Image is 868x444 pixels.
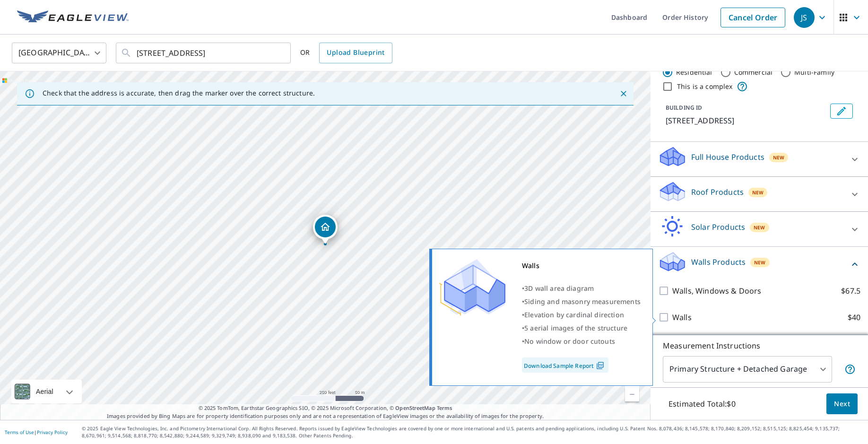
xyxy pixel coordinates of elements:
[844,364,856,375] span: Your report will include the primary structure and a detached garage if one exists.
[522,259,641,272] div: Walls
[848,312,860,323] p: $40
[522,357,608,373] a: Download Sample Report
[666,115,826,126] p: [STREET_ADDRESS]
[437,404,452,411] a: Terms
[524,323,627,332] span: 5 aerial images of the structure
[5,429,68,435] p: |
[672,285,761,296] p: Walls, Windows & Doors
[439,259,505,316] img: Premium
[734,68,773,77] label: Commercial
[327,47,384,59] span: Upload Blueprint
[663,356,832,383] div: Primary Structure + Detached Garage
[199,404,452,412] span: © 2025 TomTom, Earthstar Geographics SIO, © 2025 Microsoft Corporation, ©
[841,285,860,296] p: $67.5
[524,337,615,346] span: No window or door cutouts
[319,43,392,63] a: Upload Blueprint
[691,186,744,198] p: Roof Products
[794,7,815,28] div: JS
[720,8,785,27] a: Cancel Order
[658,216,860,243] div: Solar ProductsNew
[524,297,641,306] span: Siding and masonry measurements
[11,380,82,403] div: Aerial
[672,312,692,323] p: Walls
[522,308,641,322] div: •
[754,259,765,266] span: New
[658,146,860,173] div: Full House ProductsNew
[625,387,639,401] a: Current Level 17, Zoom Out
[17,10,129,25] img: EV Logo
[676,68,712,77] label: Residential
[137,40,271,66] input: Search by address or latitude-longitude
[522,295,641,308] div: •
[658,251,860,278] div: Walls ProductsNew
[37,429,68,435] a: Privacy Policy
[5,429,34,435] a: Terms of Use
[677,82,733,91] label: This is a complex
[522,322,641,335] div: •
[658,181,860,208] div: Roof ProductsNew
[82,425,863,439] p: © 2025 Eagle View Technologies, Inc. and Pictometry International Corp. All Rights Reserved. Repo...
[33,380,56,403] div: Aerial
[524,310,624,319] span: Elevation by cardinal direction
[663,340,856,351] p: Measurement Instructions
[691,151,764,163] p: Full House Products
[691,256,746,268] p: Walls Products
[313,215,338,244] div: Dropped pin, building 1, Residential property, 1196 N 61st Ave West Richland, WA 99353
[794,68,834,77] label: Multi-Family
[617,87,630,100] button: Close
[661,393,743,414] p: Estimated Total: $0
[666,104,702,112] p: BUILDING ID
[830,104,853,119] button: Edit building 1
[524,284,594,293] span: 3D wall area diagram
[522,335,641,348] div: •
[691,221,745,233] p: Solar Products
[834,398,850,410] span: Next
[594,361,607,370] img: Pdf Icon
[43,89,315,97] p: Check that the address is accurate, then drag the marker over the correct structure.
[773,154,784,161] span: New
[395,404,435,411] a: OpenStreetMap
[754,224,765,231] span: New
[522,282,641,295] div: •
[752,189,764,196] span: New
[300,43,392,63] div: OR
[12,40,106,66] div: [GEOGRAPHIC_DATA]
[826,393,858,415] button: Next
